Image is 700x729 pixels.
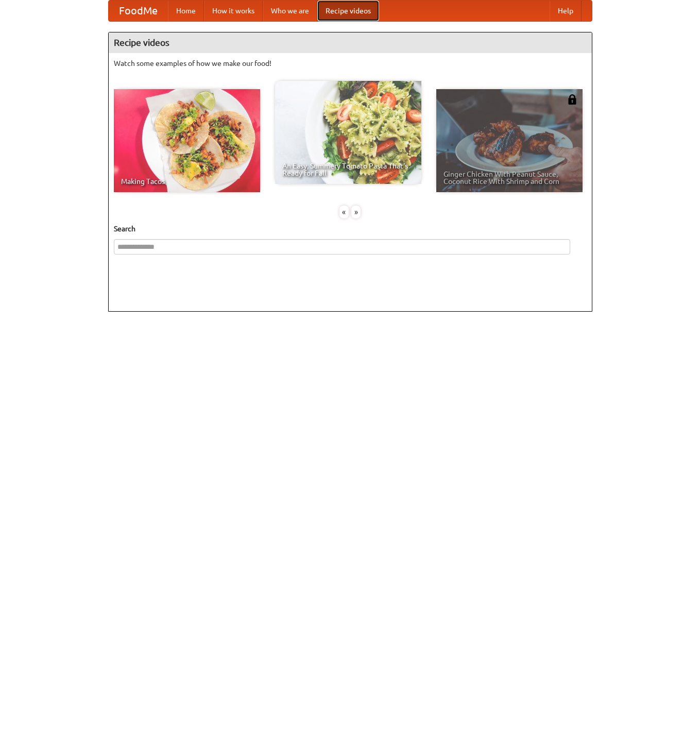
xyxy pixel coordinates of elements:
span: Making Tacos [121,178,253,185]
h4: Recipe videos [109,32,592,53]
a: Recipe videos [317,1,379,21]
p: Watch some examples of how we make our food! [114,58,587,69]
a: An Easy, Summery Tomato Pasta That's Ready for Fall [275,81,421,184]
a: Home [168,1,204,21]
a: Making Tacos [114,89,260,192]
div: » [351,206,361,218]
span: An Easy, Summery Tomato Pasta That's Ready for Fall [282,162,414,177]
h5: Search [114,224,587,234]
div: « [339,206,349,218]
a: How it works [204,1,263,21]
a: Help [550,1,582,21]
a: Who we are [263,1,317,21]
img: 483408.png [567,94,577,105]
a: FoodMe [109,1,168,21]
